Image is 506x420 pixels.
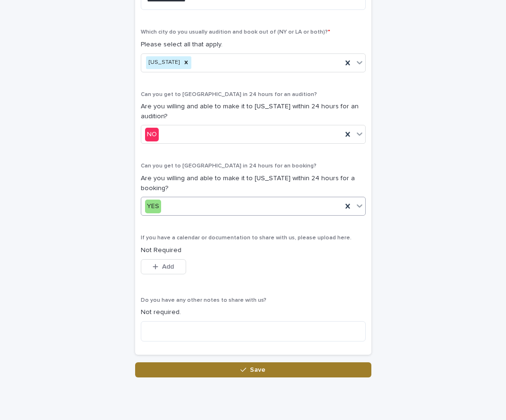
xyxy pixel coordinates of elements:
span: Add [162,263,174,270]
span: Save [250,367,266,373]
span: If you have a calendar or documentation to share with us, please upload here. [141,235,352,241]
div: NO [145,128,159,141]
p: Please select all that apply. [141,40,366,50]
p: Not required. [141,307,366,317]
p: Are you willing and able to make it to [US_STATE] within 24 hours for a booking? [141,174,366,193]
span: Can you get to [GEOGRAPHIC_DATA] in 24 hours for an booking? [141,163,317,169]
p: Not Required [141,245,366,255]
button: Add [141,259,186,274]
span: Do you have any other notes to share with us? [141,297,266,303]
div: [US_STATE] [146,56,181,69]
p: Are you willing and able to make it to [US_STATE] within 24 hours for an audition? [141,102,366,122]
button: Save [135,362,371,377]
span: Can you get to [GEOGRAPHIC_DATA] in 24 hours for an audition? [141,92,317,97]
div: YES [145,200,161,213]
span: Which city do you usually audition and book out of (NY or LA or both)? [141,29,330,35]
